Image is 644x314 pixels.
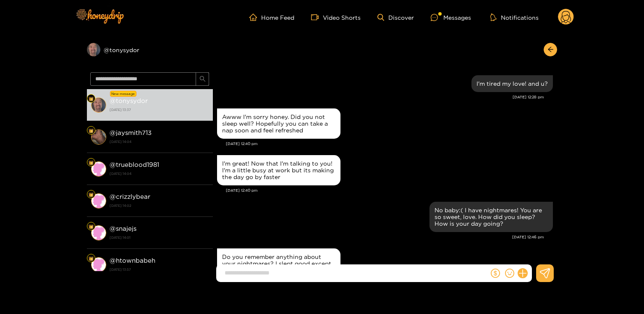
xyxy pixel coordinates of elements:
[226,141,553,147] div: [DATE] 12:40 pm
[217,108,340,139] div: Oct. 4, 8:41 pm
[87,43,213,56] div: @tonysydor
[91,193,106,208] img: conversation
[110,234,209,241] strong: [DATE] 14:01
[110,225,136,232] strong: @ snajejs
[471,75,553,92] div: Oct. 4, 8:41 pm
[110,106,209,113] strong: [DATE] 13:37
[89,256,94,261] img: Fan Level
[89,224,94,229] img: Fan Level
[476,80,548,87] div: I'm tired my love! and u?
[311,13,323,21] span: video-camera
[91,161,106,177] img: conversation
[110,202,209,209] strong: [DATE] 14:02
[311,13,361,21] a: Video Shorts
[431,13,471,22] div: Messages
[196,72,209,86] button: search
[110,257,155,264] strong: @ htownbabeh
[110,266,209,273] strong: [DATE] 13:57
[110,170,209,177] strong: [DATE] 14:04
[249,13,294,21] a: Home Feed
[217,155,340,185] div: Oct. 4, 8:42 pm
[89,160,94,165] img: Fan Level
[544,43,557,56] button: arrow-left
[222,160,335,180] div: I'm great! Now that I'm talking to you! I'm a little busy at work but its making the day go by fa...
[505,269,514,278] span: smile
[89,128,94,133] img: Fan Level
[226,187,553,193] div: [DATE] 12:40 pm
[110,129,152,136] strong: @ jaysmith713
[91,129,106,145] img: conversation
[249,13,261,21] span: home
[217,94,544,100] div: [DATE] 12:28 pm
[110,138,209,145] strong: [DATE] 14:04
[488,13,541,21] button: Notifications
[91,257,106,272] img: conversation
[547,46,554,53] span: arrow-left
[110,193,150,200] strong: @ crizzlybear
[429,202,553,232] div: Oct. 4, 8:42 pm
[435,207,548,227] div: No baby:( I have nightmares! You are so sweet, love. How did you sleep? How is your day going?
[489,267,502,280] button: dollar
[222,253,335,287] div: Do you remember anything about your nightmares? I slept good except falling asleep early and then...
[91,225,106,240] img: conversation
[222,113,335,134] div: Awww I'm sorry honey. Did you not sleep well? Hopefully you can take a nap soon and feel refreshed
[199,76,206,83] span: search
[91,98,106,113] img: conversation
[110,161,159,168] strong: @ trueblood1981
[89,96,94,101] img: Fan Level
[89,192,94,197] img: Fan Level
[491,269,500,278] span: dollar
[217,234,544,240] div: [DATE] 12:46 pm
[110,97,148,104] strong: @ tonysydor
[110,91,136,97] div: New message
[377,14,414,21] a: Discover
[217,248,340,292] div: Oct. 4, 8:43 pm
